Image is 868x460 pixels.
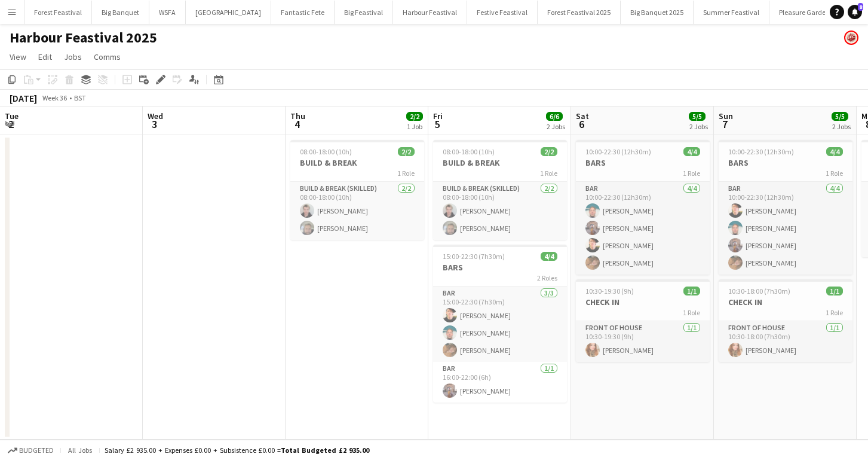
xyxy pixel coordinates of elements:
button: Summer Feastival [694,1,769,24]
span: Comms [94,51,121,62]
h3: BARS [433,262,567,273]
span: 1 Role [826,169,843,178]
div: [DATE] [10,92,37,104]
button: Big Feastival [335,1,393,24]
span: 2/2 [398,147,415,156]
div: 1 Job [407,122,422,131]
span: 2 Roles [537,273,557,282]
span: Wed [148,111,163,121]
span: 10:30-19:30 (9h) [585,287,634,296]
h3: BARS [719,157,852,168]
span: 08:00-18:00 (10h) [443,147,495,156]
app-user-avatar: Gabrielle Kelly [844,31,858,45]
button: WSFA [149,1,186,24]
app-job-card: 10:30-18:00 (7h30m)1/1CHECK IN1 RoleFront of House1/110:30-18:00 (7h30m)[PERSON_NAME] [719,279,852,362]
span: 1 Role [683,308,700,317]
span: All jobs [66,446,94,455]
a: Edit [33,49,57,65]
app-card-role: Front of House1/110:30-19:30 (9h)[PERSON_NAME] [576,321,710,362]
span: Sun [719,111,733,121]
button: Big Banquet 2025 [621,1,694,24]
h3: CHECK IN [719,297,852,307]
span: 10:00-22:30 (12h30m) [585,147,651,156]
a: Comms [89,49,125,65]
span: 7 [717,117,733,131]
span: 2/2 [541,147,557,156]
span: 2 [3,117,19,131]
button: Big Banquet [92,1,149,24]
app-card-role: Build & Break (skilled)2/208:00-18:00 (10h)[PERSON_NAME][PERSON_NAME] [433,182,567,240]
app-card-role: Front of House1/110:30-18:00 (7h30m)[PERSON_NAME] [719,321,852,362]
span: Week 36 [39,93,69,102]
app-card-role: Bar4/410:00-22:30 (12h30m)[PERSON_NAME][PERSON_NAME][PERSON_NAME][PERSON_NAME] [576,182,710,275]
button: Harbour Feastival [393,1,467,24]
span: 4 [289,117,305,131]
button: Forest Feastival 2025 [538,1,621,24]
span: Fri [433,111,443,121]
app-card-role: Bar1/116:00-22:00 (6h)[PERSON_NAME] [433,362,567,403]
span: Edit [38,51,52,62]
h3: CHECK IN [576,297,710,307]
span: 10:00-22:30 (12h30m) [728,147,794,156]
app-job-card: 08:00-18:00 (10h)2/2BUILD & BREAK1 RoleBuild & Break (skilled)2/208:00-18:00 (10h)[PERSON_NAME][P... [290,140,424,240]
app-job-card: 10:00-22:30 (12h30m)4/4BARS1 RoleBar4/410:00-22:30 (12h30m)[PERSON_NAME][PERSON_NAME][PERSON_NAME... [576,140,710,275]
a: 8 [848,5,862,19]
div: 10:30-19:30 (9h)1/1CHECK IN1 RoleFront of House1/110:30-19:30 (9h)[PERSON_NAME] [576,279,710,362]
span: 3 [146,117,163,131]
h3: BARS [576,157,710,168]
button: [GEOGRAPHIC_DATA] [186,1,271,24]
span: 1/1 [826,287,843,296]
div: 2 Jobs [547,122,565,131]
span: Total Budgeted £2 935.00 [281,446,369,455]
app-job-card: 08:00-18:00 (10h)2/2BUILD & BREAK1 RoleBuild & Break (skilled)2/208:00-18:00 (10h)[PERSON_NAME][P... [433,140,567,240]
span: 5/5 [689,112,706,121]
a: View [5,49,31,65]
app-card-role: Bar4/410:00-22:30 (12h30m)[PERSON_NAME][PERSON_NAME][PERSON_NAME][PERSON_NAME] [719,182,852,275]
span: 5/5 [832,112,848,121]
div: 2 Jobs [832,122,851,131]
h1: Harbour Feastival 2025 [10,29,157,47]
app-job-card: 15:00-22:30 (7h30m)4/4BARS2 RolesBar3/315:00-22:30 (7h30m)[PERSON_NAME][PERSON_NAME][PERSON_NAME]... [433,245,567,403]
button: Fantastic Fete [271,1,335,24]
a: Jobs [59,49,87,65]
span: 4/4 [683,147,700,156]
span: 1 Role [397,169,415,178]
span: 2/2 [406,112,423,121]
span: Sat [576,111,589,121]
span: Budgeted [19,446,54,455]
app-job-card: 10:00-22:30 (12h30m)4/4BARS1 RoleBar4/410:00-22:30 (12h30m)[PERSON_NAME][PERSON_NAME][PERSON_NAME... [719,140,852,275]
button: Pleasure Garden [769,1,840,24]
span: 08:00-18:00 (10h) [300,147,352,156]
span: 5 [431,117,443,131]
span: 6/6 [546,112,563,121]
span: Tue [5,111,19,121]
h3: BUILD & BREAK [433,157,567,168]
app-card-role: Bar3/315:00-22:30 (7h30m)[PERSON_NAME][PERSON_NAME][PERSON_NAME] [433,287,567,362]
div: BST [74,93,86,102]
button: Budgeted [6,444,56,457]
span: 1 Role [683,169,700,178]
div: 2 Jobs [689,122,708,131]
span: Jobs [64,51,82,62]
span: 1 Role [540,169,557,178]
button: Festive Feastival [467,1,538,24]
span: 1 Role [826,308,843,317]
span: 1/1 [683,287,700,296]
span: 4/4 [826,147,843,156]
div: Salary £2 935.00 + Expenses £0.00 + Subsistence £0.00 = [105,446,369,455]
h3: BUILD & BREAK [290,157,424,168]
span: 15:00-22:30 (7h30m) [443,252,505,261]
span: 4/4 [541,252,557,261]
span: 6 [574,117,589,131]
span: 8 [858,3,863,11]
span: 10:30-18:00 (7h30m) [728,287,790,296]
span: View [10,51,26,62]
app-card-role: Build & Break (skilled)2/208:00-18:00 (10h)[PERSON_NAME][PERSON_NAME] [290,182,424,240]
span: Thu [290,111,305,121]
